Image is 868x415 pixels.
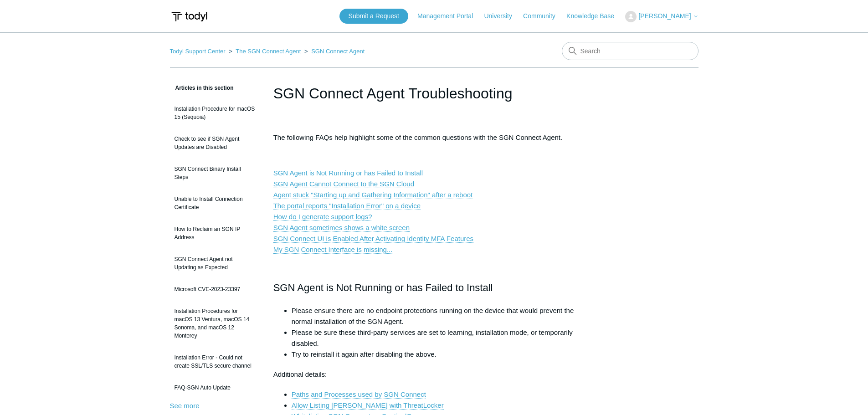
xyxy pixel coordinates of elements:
a: Paths and Processes used by SGN Connect [292,390,426,399]
a: How to Reclaim an SGN IP Address [170,220,260,246]
li: Please be sure these third-party services are set to learning, installation mode, or temporarily ... [292,327,595,349]
span: Articles in this section [170,85,234,91]
a: SGN Connect Agent [311,48,365,55]
a: Knowledge Base [566,11,623,21]
a: FAQ-SGN Auto Update [170,379,260,396]
a: How do I generate support logs? [273,213,372,221]
a: University [484,11,521,21]
input: Search [562,42,699,60]
a: My SGN Connect Interface is missing... [273,246,393,254]
a: Community [523,11,565,21]
a: SGN Connect Agent not Updating as Expected [170,251,260,276]
a: The SGN Connect Agent [236,48,301,55]
a: SGN Agent is Not Running or has Failed to Install [273,169,423,177]
a: SGN Connect Binary Install Steps [170,160,260,186]
a: SGN Agent Cannot Connect to the SGN Cloud [273,180,414,188]
a: Unable to Install Connection Certificate [170,190,260,216]
a: SGN Connect UI is Enabled After Activating Identity MFA Features [273,235,473,243]
h1: SGN Connect Agent Troubleshooting [273,82,595,104]
a: Check to see if SGN Agent Updates are Disabled [170,130,260,156]
li: Try to reinstall it again after disabling the above. [292,349,595,360]
a: Todyl Support Center [170,48,226,55]
a: See more [170,402,200,410]
a: Management Portal [417,11,482,21]
img: Todyl Support Center Help Center home page [170,8,209,25]
a: Installation Procedures for macOS 13 Ventura, macOS 14 Sonoma, and macOS 12 Monterey [170,302,260,344]
a: Installation Procedure for macOS 15 (Sequoia) [170,100,260,126]
li: Todyl Support Center [170,48,227,55]
a: Submit a Request [339,9,408,24]
a: Installation Error - Could not create SSL/TLS secure channel [170,349,260,374]
a: Allow Listing [PERSON_NAME] with ThreatLocker [292,401,444,410]
a: Microsoft CVE-2023-23397 [170,281,260,298]
a: The portal reports "Installation Error" on a device [273,202,421,210]
p: Additional details: [273,369,595,380]
h2: SGN Agent is Not Running or has Failed to Install [273,280,595,296]
p: The following FAQs help highlight some of the common questions with the SGN Connect Agent. [273,132,595,143]
span: [PERSON_NAME] [638,12,691,20]
a: SGN Agent sometimes shows a white screen [273,224,410,232]
li: Please ensure there are no endpoint protections running on the device that would prevent the norm... [292,305,595,327]
button: [PERSON_NAME] [625,11,698,22]
li: The SGN Connect Agent [227,48,303,55]
li: SGN Connect Agent [303,48,365,55]
a: Agent stuck "Starting up and Gathering Information" after a reboot [273,191,473,199]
